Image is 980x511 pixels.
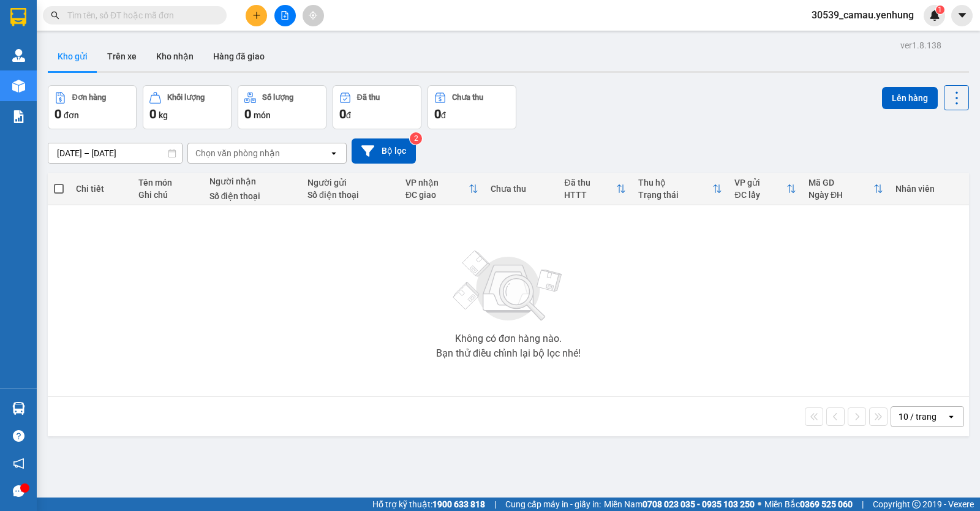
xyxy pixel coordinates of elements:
[352,138,416,164] button: Bộ lọc
[436,349,581,358] div: Bạn thử điều chỉnh lại bộ lọc nhé!
[76,184,126,194] div: Chi tiết
[274,5,296,26] button: file-add
[303,5,324,26] button: aim
[758,502,761,507] span: ⚪️
[55,107,61,121] span: 0
[48,143,182,163] input: Select a date range.
[209,176,295,186] div: Người nhận
[138,178,197,187] div: Tên món
[146,42,203,71] button: Kho nhận
[951,5,973,26] button: caret-down
[12,80,25,93] img: warehouse-icon
[72,93,106,102] div: Đơn hàng
[138,190,197,200] div: Ghi chú
[329,148,339,158] svg: open
[254,110,271,120] span: món
[638,190,712,200] div: Trạng thái
[564,178,616,187] div: Đã thu
[895,184,963,194] div: Nhân viên
[912,500,921,509] span: copyright
[339,107,346,121] span: 0
[564,190,616,200] div: HTTT
[734,190,786,200] div: ĐC lấy
[505,498,601,511] span: Cung cấp máy in - giấy in:
[455,334,562,344] div: Không có đơn hàng nào.
[307,190,393,200] div: Số điện thoại
[10,8,26,26] img: logo-vxr
[67,9,212,22] input: Tìm tên, số ĐT hoặc mã đơn
[143,85,232,129] button: Khối lượng0kg
[281,11,289,20] span: file-add
[167,93,205,102] div: Khối lượng
[12,110,25,123] img: solution-icon
[244,107,251,121] span: 0
[728,173,802,205] th: Toggle SortBy
[764,498,853,511] span: Miền Bắc
[800,499,853,509] strong: 0369 525 060
[558,173,632,205] th: Toggle SortBy
[12,402,25,415] img: warehouse-icon
[333,85,421,129] button: Đã thu0đ
[64,110,79,120] span: đơn
[809,190,873,200] div: Ngày ĐH
[899,411,937,423] div: 10 / trang
[938,6,942,14] span: 1
[957,10,968,21] span: caret-down
[643,499,755,509] strong: 0708 023 035 - 0935 103 250
[12,49,25,62] img: warehouse-icon
[405,178,469,187] div: VP nhận
[434,107,441,121] span: 0
[929,10,940,21] img: icon-new-feature
[410,132,422,145] sup: 2
[900,39,941,52] div: ver 1.8.138
[13,430,24,442] span: question-circle
[252,11,261,20] span: plus
[494,498,496,511] span: |
[428,85,516,129] button: Chưa thu0đ
[432,499,485,509] strong: 1900 633 818
[491,184,552,194] div: Chưa thu
[48,85,137,129] button: Đơn hàng0đơn
[802,7,924,23] span: 30539_camau.yenhung
[802,173,889,205] th: Toggle SortBy
[862,498,864,511] span: |
[48,42,97,71] button: Kho gửi
[399,173,484,205] th: Toggle SortBy
[604,498,755,511] span: Miền Nam
[357,93,380,102] div: Đã thu
[447,243,570,329] img: svg+xml;base64,PHN2ZyBjbGFzcz0ibGlzdC1wbHVnX19zdmciIHhtbG5zPSJodHRwOi8vd3d3LnczLm9yZy8yMDAwL3N2Zy...
[51,11,59,20] span: search
[346,110,351,120] span: đ
[195,147,280,159] div: Chọn văn phòng nhận
[246,5,267,26] button: plus
[734,178,786,187] div: VP gửi
[238,85,326,129] button: Số lượng0món
[13,458,24,469] span: notification
[309,11,317,20] span: aim
[97,42,146,71] button: Trên xe
[372,498,485,511] span: Hỗ trợ kỹ thuật:
[452,93,483,102] div: Chưa thu
[307,178,393,187] div: Người gửi
[441,110,446,120] span: đ
[13,485,24,497] span: message
[946,412,956,422] svg: open
[638,178,712,187] div: Thu hộ
[203,42,274,71] button: Hàng đã giao
[809,178,873,187] div: Mã GD
[159,110,168,120] span: kg
[882,87,938,109] button: Lên hàng
[936,6,944,14] sup: 1
[405,190,469,200] div: ĐC giao
[149,107,156,121] span: 0
[262,93,293,102] div: Số lượng
[209,191,295,201] div: Số điện thoại
[632,173,728,205] th: Toggle SortBy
